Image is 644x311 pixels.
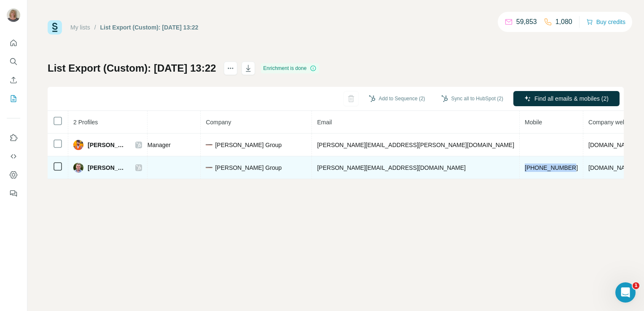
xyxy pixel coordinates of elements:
[73,140,83,150] img: Avatar
[516,17,537,27] p: 59,853
[435,92,509,105] button: Sync all to HubSpot (2)
[206,167,212,168] img: company-logo
[7,186,20,201] button: Feedback
[7,8,20,22] img: Avatar
[206,119,231,126] span: Company
[7,130,20,145] button: Use Surfe on LinkedIn
[7,167,20,182] button: Dashboard
[70,24,90,31] a: My lists
[94,23,96,32] li: /
[525,164,578,171] span: [PHONE_NUMBER]
[525,119,542,126] span: Mobile
[588,164,636,171] span: [DOMAIN_NAME]
[7,91,20,106] button: My lists
[317,119,332,126] span: Email
[224,62,237,75] button: actions
[513,91,620,106] button: Find all emails & mobiles (2)
[7,149,20,164] button: Use Surfe API
[100,23,199,32] div: List Export (Custom): [DATE] 13:22
[88,141,127,149] span: [PERSON_NAME]
[48,62,216,75] h1: List Export (Custom): [DATE] 13:22
[88,164,127,172] span: [PERSON_NAME]
[555,17,572,27] p: 1,080
[363,92,431,105] button: Add to Sequence (2)
[73,163,83,173] img: Avatar
[7,72,20,88] button: Enrich CSV
[7,35,20,51] button: Quick start
[215,164,282,172] span: [PERSON_NAME] Group
[586,16,625,28] button: Buy credits
[48,20,62,35] img: Surfe Logo
[615,282,636,303] iframe: Intercom live chat
[261,63,319,73] div: Enrichment is done
[73,119,98,126] span: 2 Profiles
[588,142,636,148] span: [DOMAIN_NAME]
[534,94,609,103] span: Find all emails & mobiles (2)
[588,119,635,126] span: Company website
[7,54,20,69] button: Search
[317,164,465,171] span: [PERSON_NAME][EMAIL_ADDRESS][DOMAIN_NAME]
[317,142,514,148] span: [PERSON_NAME][EMAIL_ADDRESS][PERSON_NAME][DOMAIN_NAME]
[215,141,282,149] span: [PERSON_NAME] Group
[206,144,212,145] img: company-logo
[633,282,639,289] span: 1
